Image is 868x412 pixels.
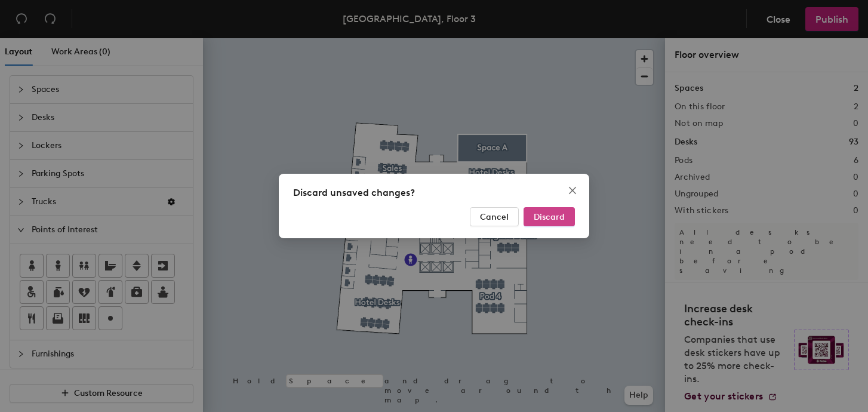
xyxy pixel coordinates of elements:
[480,212,509,222] span: Cancel
[293,186,575,200] div: Discard unsaved changes?
[534,212,565,222] span: Discard
[563,181,582,200] button: Close
[568,186,577,195] span: close
[563,186,582,195] span: Close
[524,207,575,226] button: Discard
[470,207,519,226] button: Cancel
